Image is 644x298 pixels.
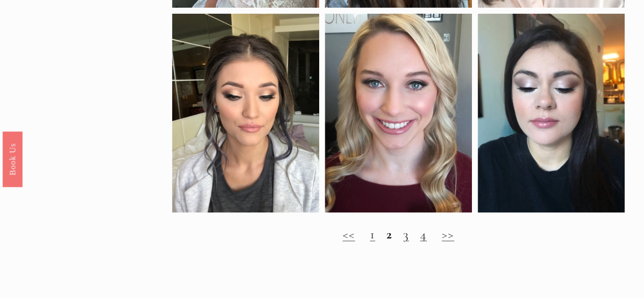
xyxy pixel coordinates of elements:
[343,226,355,241] a: <<
[420,226,427,241] a: 4
[442,226,455,241] a: >>
[403,226,409,241] a: 3
[386,226,392,241] strong: 2
[370,226,375,241] a: 1
[3,131,22,186] a: Book Us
